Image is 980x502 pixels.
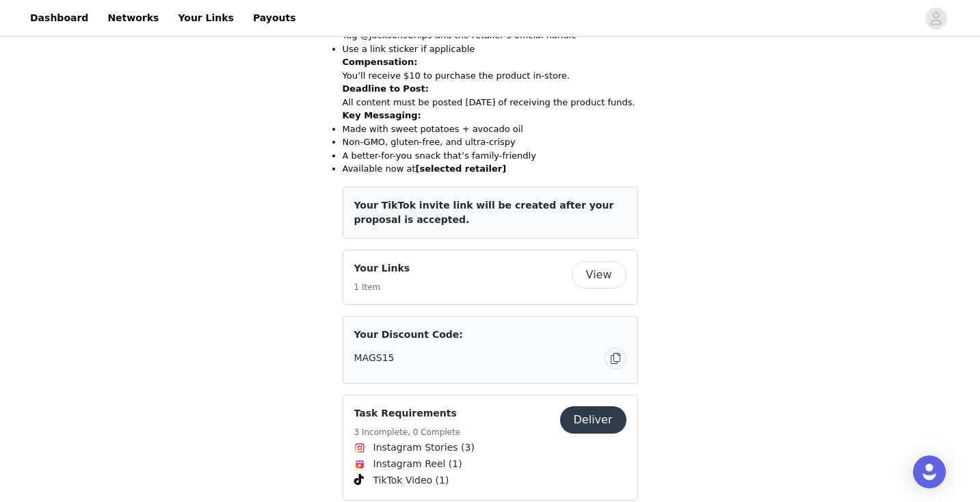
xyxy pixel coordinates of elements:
[170,3,242,34] a: Your Links
[354,406,461,421] h4: Task Requirements
[343,57,418,67] strong: Compensation:
[354,328,463,342] span: Your Discount Code:
[22,3,96,34] a: Dashboard
[343,82,638,109] p: All content must be posted [DATE] of receiving the product funds.
[929,8,942,29] div: avatar
[354,459,365,470] img: Instagram Reels Icon
[343,395,638,501] div: Task Requirements
[354,200,614,225] span: Your TikTok invite link will be created after your proposal is accepted.
[343,162,638,176] p: Available now at
[343,83,429,94] strong: Deadline to Post:
[99,3,167,34] a: Networks
[572,261,626,289] button: View
[354,442,365,453] img: Instagram Icon
[354,351,395,365] span: MAGS15
[373,473,449,488] span: TikTok Video (1)
[416,163,507,174] strong: [selected retailer]
[560,406,626,434] button: Deliver
[354,426,461,438] h5: 3 Incomplete, 0 Complete
[245,3,304,34] a: Payouts
[343,110,421,120] strong: Key Messaging:
[343,42,638,56] p: Use a link sticker if applicable
[343,122,638,136] p: Made with sweet potatoes + avocado oil
[354,261,410,276] h4: Your Links
[343,149,638,163] p: A better-for-you snack that’s family-friendly
[913,455,946,488] div: Open Intercom Messenger
[354,281,410,293] h5: 1 Item
[373,440,475,455] span: Instagram Stories (3)
[343,135,638,149] p: Non-GMO, gluten-free, and ultra-crispy
[373,457,462,471] span: Instagram Reel (1)
[343,55,638,82] p: You’ll receive $10 to purchase the product in-store.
